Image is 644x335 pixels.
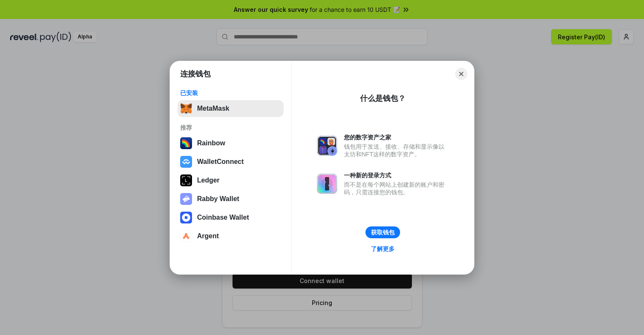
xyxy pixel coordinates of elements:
button: Argent [178,228,284,245]
button: Coinbase Wallet [178,209,284,226]
div: 获取钱包 [371,229,395,236]
img: svg+xml,%3Csvg%20xmlns%3D%22http%3A%2F%2Fwww.w3.org%2F2000%2Fsvg%22%20fill%3D%22none%22%20viewBox... [317,174,337,194]
img: svg+xml,%3Csvg%20width%3D%2228%22%20height%3D%2228%22%20viewBox%3D%220%200%2028%2028%22%20fill%3D... [180,230,192,242]
button: WalletConnect [178,153,284,170]
div: Rabby Wallet [197,195,239,203]
button: Close [455,68,467,80]
button: Rabby Wallet [178,191,284,207]
div: Coinbase Wallet [197,214,249,221]
div: WalletConnect [197,158,244,166]
div: 一种新的登录方式 [344,172,449,179]
img: svg+xml,%3Csvg%20xmlns%3D%22http%3A%2F%2Fwww.w3.org%2F2000%2Fsvg%22%20width%3D%2228%22%20height%3... [180,174,192,186]
img: svg+xml,%3Csvg%20xmlns%3D%22http%3A%2F%2Fwww.w3.org%2F2000%2Fsvg%22%20fill%3D%22none%22%20viewBox... [180,193,192,205]
div: Rainbow [197,139,225,147]
button: 获取钱包 [365,226,400,238]
div: 了解更多 [371,245,395,253]
button: Rainbow [178,135,284,152]
div: Argent [197,232,219,240]
div: MetaMask [197,105,229,112]
div: 您的数字资产之家 [344,133,449,141]
img: svg+xml,%3Csvg%20width%3D%2228%22%20height%3D%2228%22%20viewBox%3D%220%200%2028%2028%22%20fill%3D... [180,212,192,223]
img: svg+xml,%3Csvg%20xmlns%3D%22http%3A%2F%2Fwww.w3.org%2F2000%2Fsvg%22%20fill%3D%22none%22%20viewBox... [317,136,337,156]
div: 而不是在每个网站上创建新的账户和密码，只需连接您的钱包。 [344,181,449,196]
div: Ledger [197,177,219,184]
button: Ledger [178,172,284,189]
img: svg+xml,%3Csvg%20fill%3D%22none%22%20height%3D%2233%22%20viewBox%3D%220%200%2035%2033%22%20width%... [180,103,192,114]
button: MetaMask [178,100,284,117]
h1: 连接钱包 [180,69,211,79]
div: 已安装 [180,89,281,97]
div: 推荐 [180,124,281,131]
div: 什么是钱包？ [360,93,406,103]
img: svg+xml,%3Csvg%20width%3D%22120%22%20height%3D%22120%22%20viewBox%3D%220%200%20120%20120%22%20fil... [180,137,192,149]
div: 钱包用于发送、接收、存储和显示像以太坊和NFT这样的数字资产。 [344,143,449,158]
a: 了解更多 [366,243,400,254]
img: svg+xml,%3Csvg%20width%3D%2228%22%20height%3D%2228%22%20viewBox%3D%220%200%2028%2028%22%20fill%3D... [180,156,192,168]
